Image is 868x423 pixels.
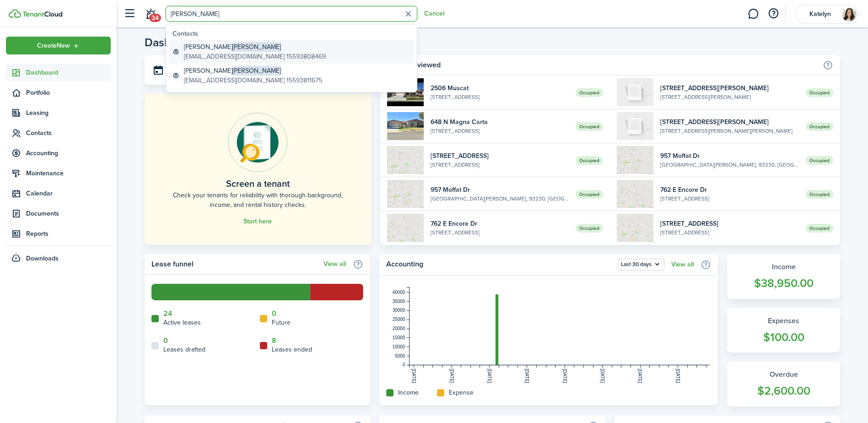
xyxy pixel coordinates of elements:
tspan: [DATE] [487,369,492,383]
a: Notifications [142,2,159,26]
img: Online payments [228,113,287,172]
widget-list-item-title: 648 N Magna Carta [431,117,569,127]
button: Cancel [424,10,444,17]
span: Downloads [26,254,59,263]
global-search-item-description: [EMAIL_ADDRESS][DOMAIN_NAME] 15593811675 [184,76,322,85]
widget-list-item-title: [STREET_ADDRESS] [660,219,799,228]
span: Occupied [576,224,603,233]
button: Open menu [6,37,111,54]
widget-list-item-title: 2506 Muscat [431,83,569,93]
a: 24 [163,309,172,318]
span: Accounting [26,148,111,158]
widget-list-item-title: [STREET_ADDRESS][PERSON_NAME] [660,117,799,127]
img: A [617,112,653,140]
a: Start here [243,218,272,225]
home-widget-title: Leases drafted [163,345,205,354]
img: A [617,78,653,106]
img: Katelyn [842,7,857,22]
home-widget-title: Expense [449,388,474,397]
tspan: 15000 [393,335,405,340]
widget-list-item-title: 957 Moffat Dr [660,151,799,161]
tspan: 30000 [393,308,405,313]
span: Portfolio [26,88,111,98]
img: TenantCloud [9,9,21,18]
tspan: 0 [403,362,405,367]
button: Last 30 days [618,259,664,271]
a: [PERSON_NAME][PERSON_NAME][EMAIL_ADDRESS][DOMAIN_NAME] 15593808469 [169,40,414,64]
a: Dashboard [6,64,111,81]
span: Create New [37,43,70,49]
a: Messaging [744,2,762,26]
tspan: [DATE] [638,369,643,383]
widget-list-item-description: [STREET_ADDRESS][PERSON_NAME][PERSON_NAME] [660,127,799,135]
widget-list-item-description: [STREET_ADDRESS] [431,228,569,237]
widget-list-item-description: [STREET_ADDRESS] [431,127,569,135]
header-page-title: Dashboard [145,37,201,48]
tspan: [DATE] [675,369,680,383]
a: View all [671,261,694,268]
global-search-item-description: [EMAIL_ADDRESS][DOMAIN_NAME] 15593808469 [184,52,326,61]
span: Occupied [806,190,833,199]
tspan: [DATE] [562,369,567,383]
home-widget-title: Active leases [163,318,201,327]
home-widget-title: Future [272,318,291,327]
global-search-item-title: [PERSON_NAME] [184,66,322,76]
a: Reports [6,225,111,243]
span: [PERSON_NAME] [232,42,281,52]
span: Katelyn [802,11,838,17]
span: Documents [26,209,111,218]
global-search-item-title: [PERSON_NAME] [184,42,326,52]
tspan: 10000 [393,344,405,349]
a: 0 [272,309,276,318]
span: Occupied [576,88,603,97]
span: Occupied [576,156,603,165]
span: Occupied [806,156,833,165]
widget-list-item-description: [STREET_ADDRESS] [660,195,799,203]
widget-stats-title: Expenses [736,315,831,326]
global-search-list-title: Contacts [173,29,414,38]
button: Clear search [401,7,415,21]
span: Occupied [576,122,603,131]
tspan: 25000 [393,317,405,322]
img: 1 [387,214,424,242]
widget-list-item-description: [GEOGRAPHIC_DATA][PERSON_NAME], 93230, [GEOGRAPHIC_DATA] [660,161,799,169]
a: 8 [272,336,276,345]
widget-list-item-description: [STREET_ADDRESS][PERSON_NAME] [660,93,799,101]
tspan: 20000 [393,326,405,331]
widget-list-item-description: [STREET_ADDRESS] [660,228,799,237]
widget-list-item-title: [STREET_ADDRESS] [431,151,569,161]
widget-stats-title: Income [736,261,831,272]
widget-list-item-title: 762 E Encore Dr [431,219,569,228]
button: Open sidebar [121,5,138,22]
img: 1 [387,146,424,174]
widget-stats-count: $38,950.00 [736,275,831,292]
tspan: [DATE] [600,369,605,383]
a: Expenses$100.00 [727,308,840,353]
widget-list-item-title: 762 E Encore Dr [660,185,799,195]
span: Occupied [806,88,833,97]
a: Overdue$2,600.00 [727,362,840,407]
span: Maintenance [26,168,111,178]
home-placeholder-description: Check your tenants for reliability with thorough background, income, and rental history checks. [165,190,350,210]
a: View all [323,260,346,268]
widget-list-item-description: [GEOGRAPHIC_DATA][PERSON_NAME], 93230, [GEOGRAPHIC_DATA] [431,195,569,203]
span: Occupied [576,190,603,199]
span: Calendar [26,189,111,198]
widget-list-item-description: [STREET_ADDRESS] [431,161,569,169]
home-widget-title: Income [398,388,419,397]
widget-stats-title: Overdue [736,369,831,380]
tspan: 35000 [393,299,405,304]
span: 34 [149,14,161,22]
span: [PERSON_NAME] [232,66,281,76]
img: 1 [387,180,424,208]
span: Contacts [26,128,111,138]
tspan: [DATE] [412,369,417,383]
widget-stats-count: $100.00 [736,329,831,346]
img: 1 [617,146,653,174]
a: Income$38,950.00 [727,254,840,299]
home-placeholder-title: Screen a tenant [226,177,290,190]
span: Occupied [806,122,833,131]
span: Dashboard [26,68,111,77]
input: Search for anything... [166,6,417,22]
img: 1 [617,180,653,208]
